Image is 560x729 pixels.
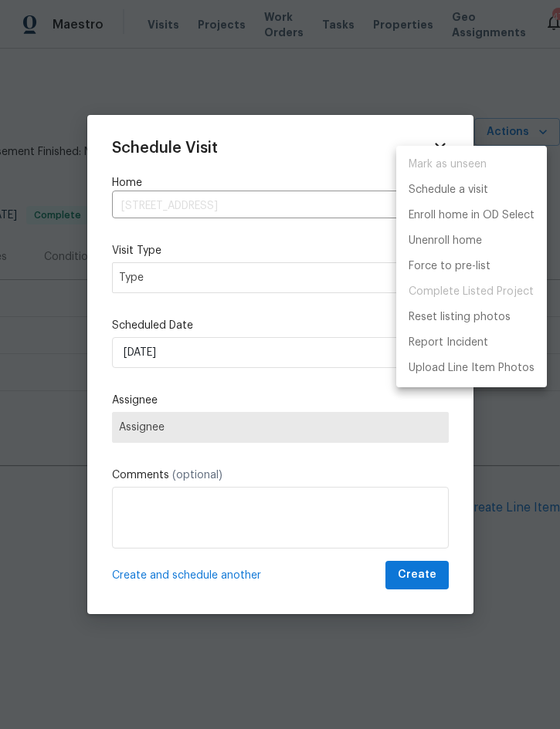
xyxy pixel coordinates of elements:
p: Upload Line Item Photos [409,360,535,376]
p: Schedule a visit [409,182,488,198]
span: Project is already completed [396,279,547,305]
p: Unenroll home [409,233,482,249]
p: Report Incident [409,335,488,351]
p: Enroll home in OD Select [409,208,535,224]
p: Force to pre-list [409,258,490,275]
p: Reset listing photos [409,309,511,326]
